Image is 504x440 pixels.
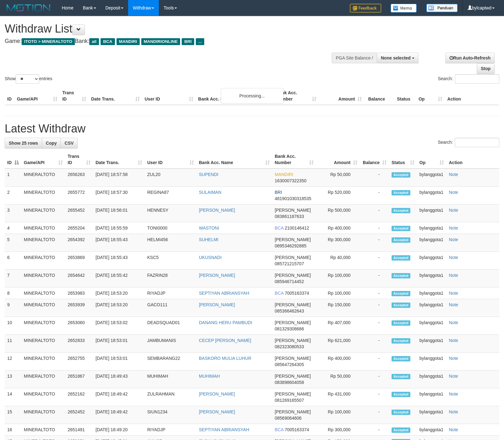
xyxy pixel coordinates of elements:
[392,273,410,278] span: Accepted
[392,255,410,261] span: Accepted
[392,172,410,178] span: Accepted
[449,172,458,177] a: Note
[449,190,458,195] a: Note
[360,168,389,187] td: -
[5,406,21,424] td: 15
[316,317,360,335] td: Rp 407,000
[199,190,221,195] a: SULAIMAN
[392,291,410,296] span: Accepted
[275,196,311,201] span: Copy 481901030318535 to clipboard
[449,356,458,361] a: Note
[145,168,196,187] td: ZUL20
[199,374,220,379] a: MUHIMAH
[5,388,21,406] td: 14
[145,424,196,436] td: RIYADJP
[93,287,145,299] td: [DATE] 18:53:20
[196,87,274,105] th: Bank Acc. Name
[93,222,145,234] td: [DATE] 18:55:59
[93,234,145,252] td: [DATE] 18:55:43
[5,122,499,135] h1: Latest Withdraw
[93,204,145,222] td: [DATE] 18:56:01
[5,222,21,234] td: 4
[316,151,360,168] th: Amount: activate to sort column ascending
[5,252,21,270] td: 6
[21,151,65,168] th: Game/API: activate to sort column ascending
[316,424,360,436] td: Rp 300,000
[360,151,389,168] th: Balance: activate to sort column ascending
[65,388,93,406] td: 2652162
[89,87,142,105] th: Date Trans.
[417,335,446,353] td: bylanggota1
[145,222,196,234] td: TONI0000
[93,317,145,335] td: [DATE] 18:53:02
[360,287,389,299] td: -
[5,3,52,13] img: MOTION_logo.png
[93,335,145,353] td: [DATE] 18:53:01
[360,252,389,270] td: -
[5,151,21,168] th: ID: activate to sort column descending
[275,237,311,242] span: [PERSON_NAME]
[275,380,304,385] span: Copy 083898604058 to clipboard
[316,234,360,252] td: Rp 300,000
[5,74,52,84] label: Show entries
[360,424,389,436] td: -
[316,287,360,299] td: Rp 100,000
[275,208,311,213] span: [PERSON_NAME]
[417,168,446,187] td: bylanggota1
[5,138,42,148] a: Show 25 rows
[65,270,93,287] td: 2654642
[316,252,360,270] td: Rp 40,000
[145,353,196,370] td: SEMBARANG22
[275,225,283,230] span: BCA
[141,38,180,45] span: MANDIRIONLINE
[417,370,446,388] td: bylanggota1
[5,187,21,204] td: 2
[275,261,304,266] span: Copy 085721215707 to clipboard
[145,252,196,270] td: KSC5
[285,225,309,230] span: Copy 2100146412 to clipboard
[5,335,21,353] td: 11
[275,338,311,343] span: [PERSON_NAME]
[117,38,140,45] span: MANDIRI
[275,362,304,367] span: Copy 085647264305 to clipboard
[449,409,458,414] a: Note
[199,172,218,177] a: SUPENDI
[93,388,145,406] td: [DATE] 18:49:42
[199,427,249,432] a: SEPTIYAN ABRIANSYAH
[316,222,360,234] td: Rp 400,000
[93,168,145,187] td: [DATE] 18:57:58
[449,237,458,242] a: Note
[145,317,196,335] td: DEADSQUAD01
[417,187,446,204] td: bylanggota1
[5,370,21,388] td: 13
[275,243,306,248] span: Copy 0895346292885 to clipboard
[417,317,446,335] td: bylanggota1
[65,204,93,222] td: 2655452
[65,335,93,353] td: 2652833
[417,204,446,222] td: bylanggota1
[381,55,411,60] span: None selected
[65,252,93,270] td: 2653869
[145,406,196,424] td: SIUN1234
[145,187,196,204] td: REGINA87
[93,252,145,270] td: [DATE] 18:55:43
[46,141,57,146] span: Copy
[21,204,65,222] td: MINERALTOTO
[350,4,381,13] img: Feedback.jpg
[93,370,145,388] td: [DATE] 18:49:43
[392,237,410,243] span: Accepted
[182,38,194,45] span: BRI
[145,234,196,252] td: HELMI456
[438,74,499,84] label: Search:
[21,370,65,388] td: MINERALTOTO
[275,356,311,361] span: [PERSON_NAME]
[360,299,389,317] td: -
[199,302,235,307] a: [PERSON_NAME]
[145,335,196,353] td: JAMBUMANIS
[14,87,60,105] th: Game/API
[5,299,21,317] td: 9
[89,38,99,45] span: all
[275,326,304,331] span: Copy 081329308686 to clipboard
[316,204,360,222] td: Rp 500,000
[417,388,446,406] td: bylanggota1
